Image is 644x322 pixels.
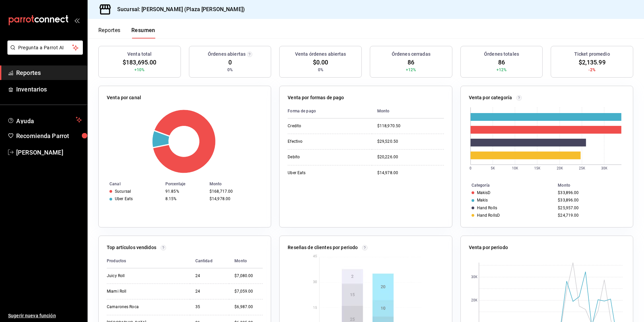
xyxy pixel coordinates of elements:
[195,304,224,310] div: 35
[471,275,477,279] text: 30K
[484,51,519,58] h3: Órdenes totales
[477,198,488,203] div: Makis
[288,170,355,176] div: Uber Eats
[469,244,508,251] p: Venta por periodo
[16,131,82,140] span: Recomienda Parrot
[98,27,155,38] div: navigation tabs
[313,58,328,67] span: $0.00
[229,254,263,268] th: Monto
[115,196,133,201] div: Uber Eats
[470,166,472,170] text: 0
[234,289,263,294] div: $7,059.00
[288,94,344,101] p: Venta por formas de pago
[558,190,622,195] div: $33,896.00
[288,244,358,251] p: Reseñas de clientes por periodo
[98,27,121,38] button: Reportes
[190,254,229,268] th: Cantidad
[16,68,82,77] span: Reportes
[228,58,232,67] span: 0
[491,166,495,170] text: 5K
[107,289,174,294] div: Miami Roll
[99,180,163,188] th: Canal
[107,254,190,268] th: Productos
[112,5,245,14] h3: Sucursal: [PERSON_NAME] (Plaza [PERSON_NAME])
[210,189,260,194] div: $168,717.00
[107,304,174,310] div: Camarones Roca
[579,58,606,67] span: $2,135.99
[5,49,83,56] a: Pregunta a Parrot AI
[123,58,156,67] span: $183,695.00
[127,51,152,58] h3: Venta total
[207,180,271,188] th: Monto
[165,196,204,201] div: 8.15%
[558,198,622,203] div: $33,896.00
[377,170,444,176] div: $14,978.00
[16,148,82,157] span: [PERSON_NAME]
[588,67,595,73] span: -2%
[16,116,73,124] span: Ayuda
[234,304,263,310] div: $6,987.00
[107,273,174,279] div: Juicy Roll
[477,206,497,210] div: Hand Rolls
[498,58,505,67] span: 86
[377,139,444,144] div: $29,520.50
[208,51,246,58] h3: Órdenes abiertas
[471,299,477,302] text: 20K
[477,190,491,195] div: MakisD
[408,58,414,67] span: 86
[210,196,260,201] div: $14,978.00
[372,104,444,118] th: Monto
[534,166,540,170] text: 15K
[195,289,224,294] div: 24
[288,123,355,129] div: Credito
[234,273,263,279] div: $7,080.00
[477,213,500,218] div: Hand RollsD
[227,67,233,73] span: 0%
[392,51,430,58] h3: Órdenes cerradas
[469,94,512,101] p: Venta por categoría
[512,166,518,170] text: 10K
[165,189,204,194] div: 91.85%
[555,182,633,189] th: Monto
[574,51,610,58] h3: Ticket promedio
[556,166,563,170] text: 20K
[107,94,141,101] p: Venta por canal
[377,154,444,160] div: $20,226.00
[18,44,72,51] span: Pregunta a Parrot AI
[131,27,155,38] button: Resumen
[288,139,355,144] div: Efectivo
[288,154,355,160] div: Debito
[496,67,507,73] span: +12%
[163,180,207,188] th: Porcentaje
[7,41,83,55] button: Pregunta a Parrot AI
[288,104,372,118] th: Forma de pago
[8,312,82,319] span: Sugerir nueva función
[377,123,444,129] div: $118,970.50
[115,189,131,194] div: Sucursal
[295,51,346,58] h3: Venta órdenes abiertas
[461,182,555,189] th: Categoría
[74,18,79,23] button: open_drawer_menu
[195,273,224,279] div: 24
[558,213,622,218] div: $24,719.00
[134,67,145,73] span: +10%
[558,206,622,210] div: $25,957.00
[406,67,416,73] span: +12%
[107,244,156,251] p: Top artículos vendidos
[601,166,607,170] text: 30K
[16,85,82,94] span: Inventarios
[318,67,323,73] span: 0%
[579,166,585,170] text: 25K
